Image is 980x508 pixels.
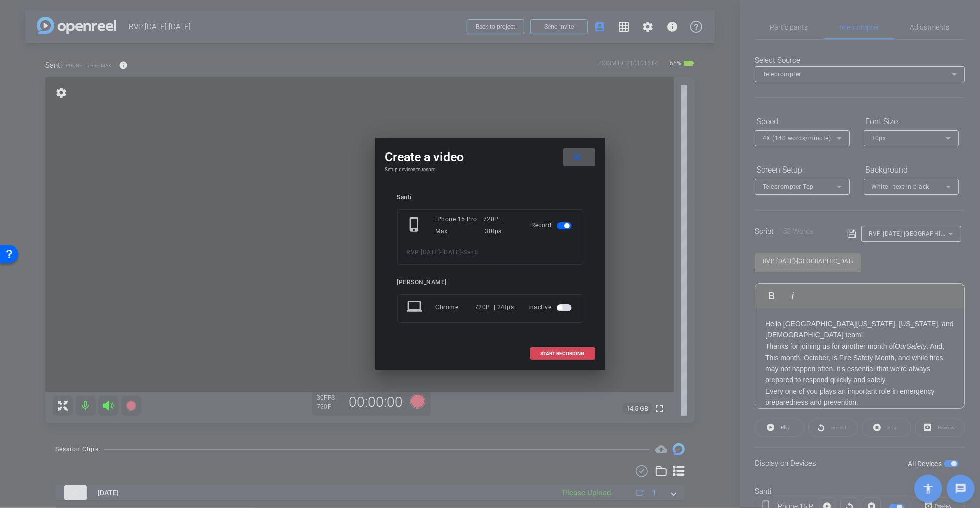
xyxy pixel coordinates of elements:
div: Create a video [385,148,595,166]
span: Santi [464,249,479,256]
span: START RECORDING [541,351,585,356]
button: START RECORDING [530,347,595,360]
div: Record [532,213,574,237]
mat-icon: laptop [407,298,425,316]
mat-icon: close [571,151,583,164]
div: [PERSON_NAME] [397,279,583,286]
div: 720P | 24fps [475,298,514,316]
div: Chrome [436,298,475,316]
mat-icon: phone_iphone [407,216,425,234]
span: - [461,249,464,256]
span: RVP [DATE]-[DATE] [407,249,462,256]
div: iPhone 15 Pro Max [436,213,484,237]
div: Inactive [529,298,574,316]
h4: Setup devices to record [385,166,595,173]
div: 720P | 30fps [483,213,517,237]
div: Santi [397,194,583,201]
